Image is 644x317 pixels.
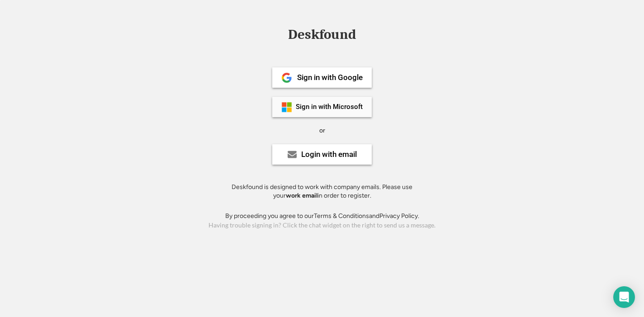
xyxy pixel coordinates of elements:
div: or [319,126,325,135]
a: Privacy Policy. [379,212,419,220]
img: 1024px-Google__G__Logo.svg.png [281,72,292,83]
div: Deskfound [284,28,360,42]
div: Sign in with Google [297,74,363,81]
img: ms-symbollockup_mssymbol_19.png [281,102,292,113]
a: Terms & Conditions [314,212,369,220]
div: Open Intercom Messenger [613,286,635,308]
strong: work email [286,192,317,199]
div: Deskfound is designed to work with company emails. Please use your in order to register. [220,183,424,200]
div: Login with email [301,151,357,158]
div: By proceeding you agree to our and [225,212,419,221]
div: Sign in with Microsoft [296,104,363,110]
